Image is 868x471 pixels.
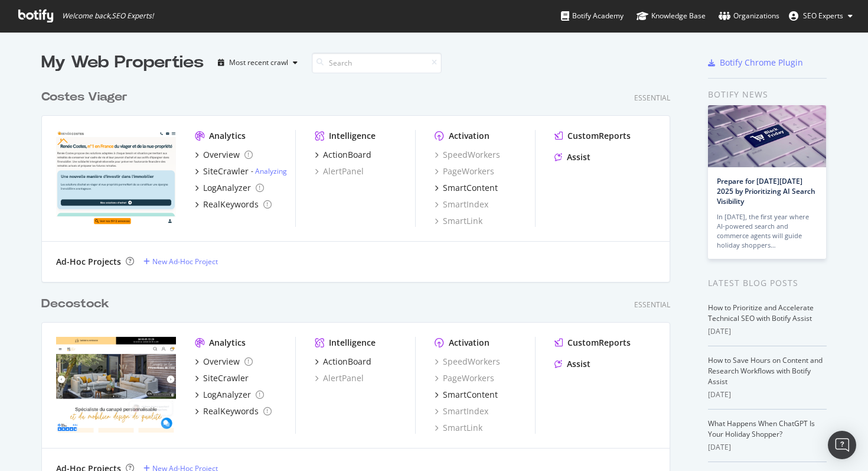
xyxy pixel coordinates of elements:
a: RealKeywords [195,405,272,417]
div: RealKeywords [203,199,259,210]
div: Decostock [41,295,109,313]
a: Decostock [41,295,114,313]
a: SmartIndex [435,405,488,417]
div: Activation [449,130,490,142]
span: Welcome back, SEO Experts ! [62,11,154,21]
div: CustomReports [567,130,631,142]
a: SmartLink [435,215,482,227]
a: SmartIndex [435,199,488,210]
div: SiteCrawler [203,372,249,384]
div: - [251,166,287,176]
a: How to Save Hours on Content and Research Workflows with Botify Assist [708,355,823,386]
a: CustomReports [554,337,631,349]
div: My Web Properties [41,51,204,74]
div: Assist [567,151,590,163]
div: Intelligence [329,337,376,349]
a: RealKeywords [195,199,272,210]
div: Essential [634,93,670,103]
a: AlertPanel [315,165,364,177]
div: Latest Blog Posts [708,277,827,290]
a: LogAnalyzer [195,389,264,401]
img: Prepare for Black Friday 2025 by Prioritizing AI Search Visibility [708,105,826,167]
div: Analytics [209,337,246,349]
div: In [DATE], the first year where AI-powered search and commerce agents will guide holiday shoppers… [717,212,817,250]
a: Assist [554,151,590,163]
a: What Happens When ChatGPT Is Your Holiday Shopper? [708,418,815,439]
button: SEO Experts [779,7,862,25]
a: How to Prioritize and Accelerate Technical SEO with Botify Assist [708,303,814,323]
button: Most recent crawl [213,53,302,72]
div: SmartContent [443,389,498,401]
a: New Ad-Hoc Project [143,256,218,267]
div: [DATE] [708,442,827,453]
div: Knowledge Base [637,10,706,22]
a: SiteCrawler- Analyzing [195,165,287,177]
div: Assist [567,358,590,370]
div: Overview [203,356,240,368]
div: Most recent crawl [229,59,288,66]
div: [DATE] [708,389,827,400]
div: CustomReports [567,337,631,349]
a: SpeedWorkers [435,149,500,161]
img: costes-viager.com [56,130,176,226]
a: SmartLink [435,422,482,434]
a: Costes Viager [41,89,132,106]
div: Intelligence [329,130,376,142]
div: New Ad-Hoc Project [152,256,218,267]
a: PageWorkers [435,372,494,384]
a: SiteCrawler [195,372,249,384]
div: Botify Chrome Plugin [720,57,803,69]
div: ActionBoard [323,149,371,161]
img: decostock.fr [56,337,176,433]
a: Prepare for [DATE][DATE] 2025 by Prioritizing AI Search Visibility [717,176,815,206]
a: Overview [195,356,253,368]
a: ActionBoard [315,149,371,161]
a: Assist [554,358,590,370]
div: RealKeywords [203,405,259,417]
a: Analyzing [255,166,287,176]
a: SpeedWorkers [435,356,500,368]
div: Ad-Hoc Projects [56,256,121,268]
div: Analytics [209,130,246,142]
div: ActionBoard [323,356,371,368]
a: LogAnalyzer [195,182,264,194]
div: LogAnalyzer [203,389,251,401]
input: Search [312,53,442,73]
span: SEO Experts [803,11,843,21]
a: Botify Chrome Plugin [708,57,803,69]
div: [DATE] [708,326,827,337]
div: Essential [634,300,670,310]
div: LogAnalyzer [203,182,251,194]
div: SmartContent [443,182,498,194]
div: Activation [449,337,490,349]
a: AlertPanel [315,372,364,384]
a: CustomReports [554,130,631,142]
div: Costes Viager [41,89,128,106]
div: Botify news [708,88,827,101]
div: Organizations [719,10,779,22]
a: SmartContent [435,182,498,194]
div: Botify Academy [561,10,624,22]
div: SiteCrawler [203,165,249,177]
a: Overview [195,149,253,161]
div: Overview [203,149,240,161]
a: PageWorkers [435,165,494,177]
div: Open Intercom Messenger [828,431,856,459]
a: ActionBoard [315,356,371,368]
a: SmartContent [435,389,498,401]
